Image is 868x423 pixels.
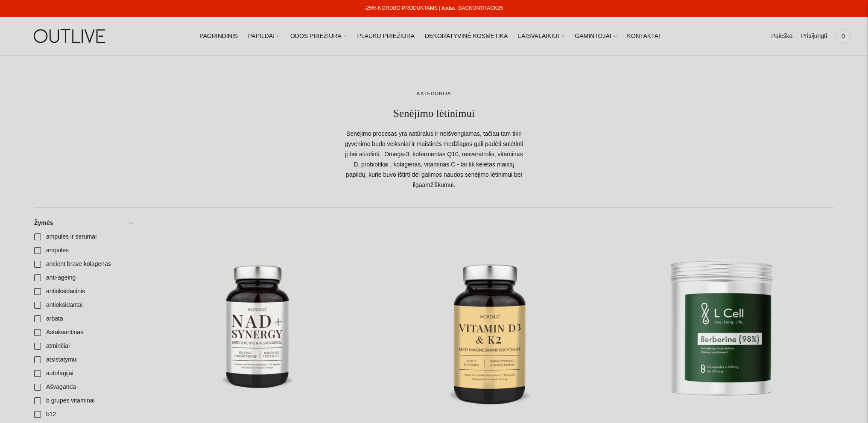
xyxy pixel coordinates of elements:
[29,394,137,408] a: b grupės vitaminai
[836,27,851,46] a: 0
[357,27,415,46] a: PLAUKŲ PRIEŽIŪRA
[29,244,137,257] a: ampulės
[248,27,280,46] a: PAPILDAI
[29,257,137,271] a: ancient brave kolagenas
[199,27,238,46] a: PAGRINDINIS
[29,353,137,367] a: atsistatymui
[290,27,347,46] a: ODOS PRIEŽIŪRA
[801,27,827,46] a: Prisijungti
[29,312,137,326] a: arbata
[518,27,564,46] a: LAISVALAIKIUI
[29,367,137,380] a: autofagijai
[837,30,849,42] span: 0
[575,27,617,46] a: GAMINTOJAI
[29,216,137,230] a: Žymės
[365,5,503,11] a: -25% NORDBO PRODUKTAMS | kodas: BACKONTRACK25
[29,380,137,394] a: Ašvaganda
[29,230,137,244] a: ampules ir serumai
[771,27,792,46] a: Paieška
[627,27,660,46] a: KONTAKTAI
[29,271,137,285] a: anti-ageing
[29,339,137,353] a: atminčiai
[29,285,137,298] a: antioksidacinis
[29,408,137,421] a: b12
[29,298,137,312] a: antioksidantai
[29,326,137,339] a: Astaksantinas
[17,21,124,51] img: OUTLIVE
[425,27,508,46] a: DEKORATYVINĖ KOSMETIKA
